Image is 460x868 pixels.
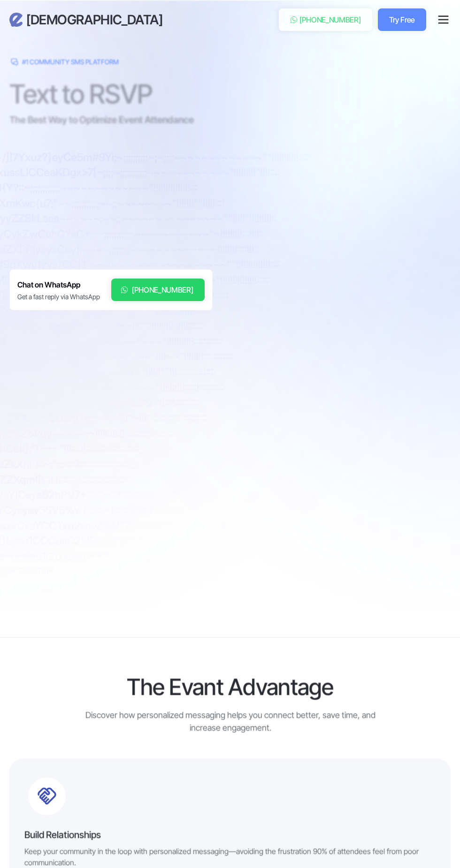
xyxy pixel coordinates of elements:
[24,845,436,868] div: Keep your community in the loop with personalized messaging—avoiding the frustration 90% of atten...
[9,113,194,127] h3: The Best Way to Optimize Event Attendance
[24,828,436,842] h5: Build Relationships
[17,292,100,302] div: Get a fast reply via WhatsApp
[9,79,194,109] h1: Text to RSVP
[26,12,162,28] h3: [DEMOGRAPHIC_DATA]
[9,12,162,28] a: home
[75,674,386,700] h2: The Evant Advantage
[22,57,119,67] div: #1 Community SMS Platform
[436,12,451,27] div: menu
[299,14,361,25] div: [PHONE_NUMBER]
[75,709,386,734] div: Discover how personalized messaging helps you connect better, save time, and increase engagement.
[378,8,426,31] a: Try Free
[279,8,372,31] a: [PHONE_NUMBER]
